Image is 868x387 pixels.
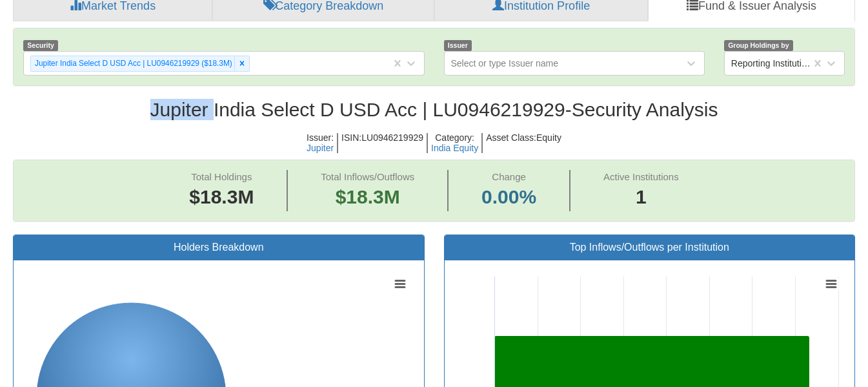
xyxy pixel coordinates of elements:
button: Jupiter [307,143,334,153]
span: Issuer [444,40,472,51]
span: 1 [603,183,679,211]
span: 0.00% [481,183,536,211]
h5: ISIN : LU0946219929 [338,133,428,153]
div: Select or type Issuer name [451,57,559,70]
h3: Top Inflows/Outflows per Institution [454,242,845,253]
h2: Jupiter India Select D USD Acc | LU0946219929 - Security Analysis [13,99,855,120]
span: Total Inflows/Outflows [321,171,414,182]
span: Change [492,171,526,182]
span: $18.3M [336,186,400,207]
span: Group Holdings by [724,40,793,51]
span: Security [23,40,58,51]
span: Total Holdings [191,171,252,182]
div: Reporting Institutions [731,57,812,70]
span: Active Institutions [603,171,679,182]
h5: Category : [428,133,483,153]
h5: Issuer : [303,133,338,153]
div: Jupiter India Select D USD Acc | LU0946219929 ($18.3M) [31,56,234,71]
h5: Asset Class : Equity [483,133,565,153]
span: $18.3M [189,186,254,207]
button: India Equity [431,143,478,153]
h3: Holders Breakdown [23,242,414,253]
